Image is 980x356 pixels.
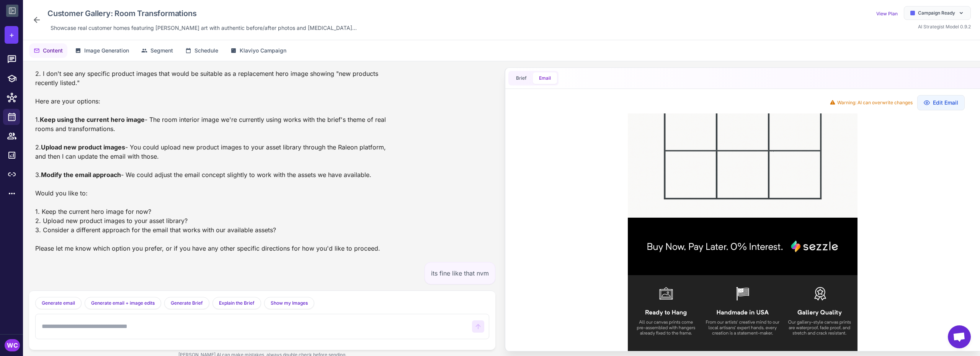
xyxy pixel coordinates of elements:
[85,297,161,309] button: Generate email + image edits
[212,297,261,309] button: Explain the Brief
[110,162,340,238] img: NicheCanvas values. Made in the USA, high quality, ready to hang
[44,6,360,21] div: Click to edit campaign name
[918,10,955,16] span: Campaign Ready
[42,300,75,307] span: Generate email
[271,300,308,307] span: Show my Images
[171,300,203,307] span: Generate Brief
[41,171,121,179] strong: Modify the email approach
[137,43,178,58] button: Segment
[876,11,898,16] a: View Plan
[164,297,209,309] button: Generate Brief
[5,339,20,351] div: WC
[41,143,125,151] strong: Upload new product images
[84,46,129,55] span: Image Generation
[510,72,533,84] button: Brief
[219,300,255,307] span: Explain the Brief
[150,46,173,55] span: Segment
[9,29,14,41] span: +
[425,262,495,284] div: its fine like that nvm
[40,116,145,123] strong: Keep using the current hero image
[51,24,357,32] span: Showcase real customer homes featuring [PERSON_NAME] art with authentic before/after photos and [...
[35,297,82,309] button: Generate email
[240,46,286,55] span: Klaviyo Campaign
[264,297,314,309] button: Show my Images
[226,43,291,58] button: Klaviyo Campaign
[29,43,67,58] button: Content
[5,26,18,44] button: +
[918,24,971,30] span: AI Strategist Model 0.9.2
[181,43,223,58] button: Schedule
[948,325,971,348] a: Open chat
[917,95,965,110] button: Edit Email
[47,22,360,34] div: Click to edit description
[43,46,63,55] span: Content
[837,99,913,106] span: Warning: AI can overwrite changes
[70,43,134,58] button: Image Generation
[194,46,218,55] span: Schedule
[91,300,155,307] span: Generate email + image edits
[533,72,557,84] button: Email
